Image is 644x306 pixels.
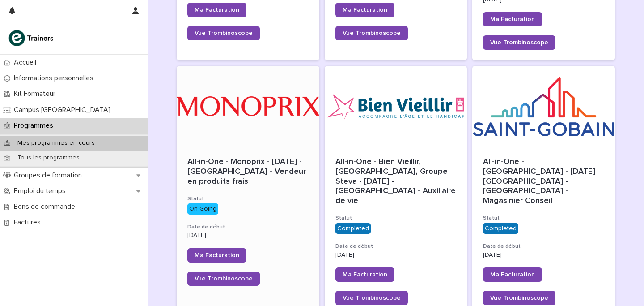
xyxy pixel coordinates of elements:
a: Ma Facturation [335,267,394,282]
span: Ma Facturation [490,272,535,278]
h3: Date de début [483,243,604,250]
span: All-in-One - Bien Vieillir, [GEOGRAPHIC_DATA], Groupe Steva - [DATE] - [GEOGRAPHIC_DATA] - Auxili... [335,158,458,204]
span: Ma Facturation [195,252,239,259]
p: Emploi du temps [10,187,73,195]
p: Kit Formateur [10,90,63,98]
img: K0CqGN7SDeD6s4JG8KQk [7,29,56,47]
a: Vue Trombinoscope [483,35,555,50]
p: Campus [GEOGRAPHIC_DATA] [10,106,118,114]
span: All-in-One - Monoprix - [DATE] - [GEOGRAPHIC_DATA] - Vendeur en produits frais [187,158,308,185]
span: Vue Trombinoscope [490,39,548,46]
h3: Date de début [187,224,309,231]
a: Vue Trombinoscope [483,291,555,305]
span: Vue Trombinoscope [343,30,401,36]
h3: Date de début [335,243,457,250]
a: Vue Trombinoscope [187,26,260,40]
p: Bons de commande [10,203,82,211]
span: Vue Trombinoscope [343,295,401,301]
p: [DATE] [335,251,457,259]
a: Vue Trombinoscope [335,291,408,305]
a: Ma Facturation [187,248,246,263]
h3: Statut [483,215,604,222]
p: Tous les programmes [10,154,87,162]
a: Vue Trombinoscope [335,26,408,40]
p: Factures [10,218,48,227]
p: Informations personnelles [10,74,101,82]
span: Ma Facturation [343,7,387,13]
div: Completed [483,223,518,234]
span: Vue Trombinoscope [195,276,253,282]
span: Ma Facturation [343,272,387,278]
p: [DATE] [187,232,309,239]
p: Accueil [10,58,43,67]
p: Mes programmes en cours [10,139,102,147]
p: Groupes de formation [10,171,89,180]
span: All-in-One - [GEOGRAPHIC_DATA] - [DATE][GEOGRAPHIC_DATA] - [GEOGRAPHIC_DATA] - Magasinier Conseil [483,158,595,204]
span: Ma Facturation [195,7,239,13]
a: Vue Trombinoscope [187,272,260,286]
span: Vue Trombinoscope [490,295,548,301]
div: Completed [335,223,371,234]
span: Vue Trombinoscope [195,30,253,36]
p: [DATE] [483,251,604,259]
h3: Statut [335,215,457,222]
h3: Statut [187,195,309,203]
div: On Going [187,203,218,215]
a: Ma Facturation [187,3,246,17]
span: Ma Facturation [490,16,535,22]
a: Ma Facturation [483,267,542,282]
p: Programmes [10,121,60,130]
a: Ma Facturation [483,12,542,26]
a: Ma Facturation [335,3,394,17]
